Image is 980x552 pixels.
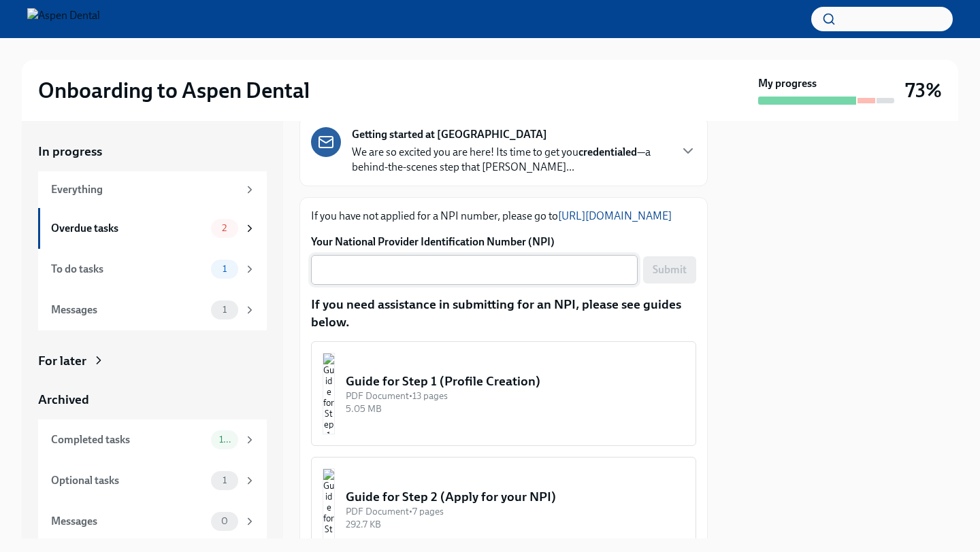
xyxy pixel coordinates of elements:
[346,402,685,415] div: 5.05 MB
[214,223,235,233] span: 2
[213,516,236,526] span: 0
[211,434,238,445] span: 10
[51,182,238,197] div: Everything
[346,505,685,518] div: PDF Document • 7 pages
[578,145,637,158] strong: credentialed
[38,290,267,330] a: Messages1
[51,514,206,529] div: Messages
[38,391,267,409] a: Archived
[38,419,267,460] a: Completed tasks10
[51,303,206,317] div: Messages
[51,262,206,277] div: To do tasks
[214,264,235,274] span: 1
[311,341,696,446] button: Guide for Step 1 (Profile Creation)PDF Document•13 pages5.05 MB
[38,352,267,370] a: For later
[51,432,206,447] div: Completed tasks
[352,127,547,142] strong: Getting started at [GEOGRAPHIC_DATA]
[323,353,335,434] img: Guide for Step 1 (Profile Creation)
[38,501,267,542] a: Messages0
[758,76,817,91] strong: My progress
[905,78,942,103] h3: 73%
[51,221,206,236] div: Overdue tasks
[346,373,685,390] div: Guide for Step 1 (Profile Creation)
[38,352,86,370] div: For later
[38,143,267,160] a: In progress
[346,488,685,506] div: Guide for Step 2 (Apply for your NPI)
[38,460,267,501] a: Optional tasks1
[311,209,696,224] p: If you have not applied for a NPI number, please go to
[38,208,267,249] a: Overdue tasks2
[38,171,267,208] a: Everything
[346,390,685,402] div: PDF Document • 13 pages
[352,145,669,175] p: We are so excited you are here! Its time to get you —a behind-the-scenes step that [PERSON_NAME]...
[214,475,235,485] span: 1
[51,473,206,488] div: Optional tasks
[311,235,696,249] label: Your National Provider Identification Number (NPI)
[311,296,696,330] p: If you need assistance in submitting for an NPI, please see guides below.
[346,518,685,531] div: 292.7 KB
[558,209,672,222] a: [URL][DOMAIN_NAME]
[27,8,100,30] img: Aspen Dental
[38,249,267,290] a: To do tasks1
[323,468,335,550] img: Guide for Step 2 (Apply for your NPI)
[214,305,235,315] span: 1
[38,77,310,104] h2: Onboarding to Aspen Dental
